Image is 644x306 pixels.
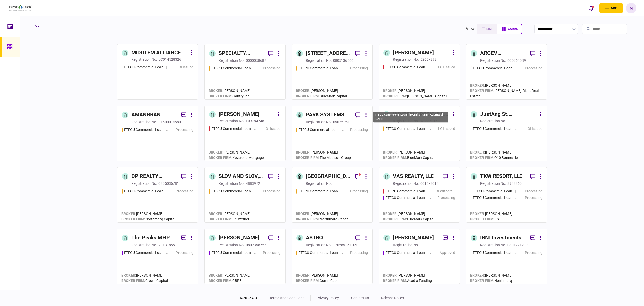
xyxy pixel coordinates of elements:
[466,26,475,32] div: view
[306,111,352,119] div: PARK SYSTEMS, INC.
[158,242,175,248] div: 23131855
[211,189,257,194] div: FTFCU Commercial Loan - 1639 Alameda Ave Lakewood OH
[626,3,636,13] button: N
[470,83,543,88] div: [PERSON_NAME]
[477,24,497,34] button: list
[508,27,518,31] span: cards
[209,278,251,283] div: CBRE
[383,88,446,94] div: [PERSON_NAME]
[296,89,311,93] span: Broker :
[306,172,352,180] div: [GEOGRAPHIC_DATA] Townhomes LLC
[466,44,547,100] a: ARGEV EDGEWATER HOLDINGS LLCregistration no.605964539FTFCU Commercial Loan - 8813 Edgewater Dr SW...
[296,217,320,221] span: broker firm :
[379,167,460,223] a: VAS REALTY, LLCregistration no.001578013FTFCU Commercial Loan - 1882 New Scotland RoadLOI Withdra...
[131,49,188,57] div: MIDDLEM ALLIANCE PLAZA LLC
[209,88,251,94] div: [PERSON_NAME]
[131,57,157,62] div: registration no.
[383,273,398,277] span: Broker :
[211,250,257,255] div: FTFCU Commercial Loan - 513 E Caney Street Wharton TX
[383,212,398,216] span: Broker :
[121,273,136,277] span: Broker :
[480,118,506,124] div: registration no.
[209,150,223,154] span: Broker :
[158,119,183,125] div: L16000145801
[386,126,431,131] div: FTFCU Commercial Loan - 1701-1765 Rockville Pike
[525,66,542,71] div: Processing
[470,150,485,154] span: Broker :
[383,89,398,93] span: Broker :
[306,119,332,125] div: registration no.
[211,66,257,71] div: FTFCU Commercial Loan - 1151-B Hospital Way Pocatello
[131,234,177,242] div: The Peaks MHP LLC
[525,195,542,200] div: Processing
[124,250,169,255] div: FTFCU Commercial Loan - 6110 N US Hwy 89 Flagstaff AZ
[393,172,434,180] div: VAS REALTY, LLC
[599,3,623,13] button: open adding identity options
[131,181,157,186] div: registration no.
[298,127,344,132] div: FTFCU Commercial Loan - 600 Holly Drive Albany
[204,167,286,223] a: SLOV AND SLOV, LLCregistration no.4883972FTFCU Commercial Loan - 1639 Alameda Ave Lakewood OHProc...
[466,167,547,223] a: TKW RESORT, LLCregistration no.3938860FTFCU Commercial Loan - 1402 Boone StreetProcessingFTFCU Co...
[470,278,512,283] div: Northmarq
[209,212,223,216] span: Broker :
[219,118,245,124] div: registration no.
[124,65,169,70] div: FTFCU Commercial Loan - 324 Emerson Blvd High Ridge MO
[9,5,32,11] img: client company logo
[204,106,286,161] a: [PERSON_NAME]registration no.L09784748FTFCU Commercial Loan - 6000 S Central Ave Phoenix AZLOI Is...
[176,127,193,132] div: Processing
[438,126,455,131] div: LOI Issued
[486,27,493,31] span: list
[209,273,223,277] span: Broker :
[350,127,368,132] div: Processing
[383,150,398,154] span: Broker :
[269,296,304,300] a: terms and conditions
[246,118,264,124] div: L09784748
[121,279,145,283] span: broker firm :
[209,150,264,155] div: [PERSON_NAME]
[296,278,338,283] div: CommCap
[296,211,350,217] div: [PERSON_NAME]
[480,110,537,118] div: JustAng St. [PERSON_NAME] LLC
[393,242,419,248] div: registration no.
[350,250,368,255] div: Processing
[209,211,251,217] div: [PERSON_NAME]
[292,44,373,100] a: [STREET_ADDRESS], LLCregistration no.0805136566FTFCU Commercial Loan - 503 E 6th Street Del RioPr...
[350,189,368,194] div: Processing
[292,229,373,284] a: ASTRO PROPERTIES LLCregistration no.12058916-0160FTFCU Commercial Loan - 1650 S Carbon Ave Price ...
[209,155,264,160] div: Keystone Mortgage
[264,126,280,131] div: LOI Issued
[211,126,257,131] div: FTFCU Commercial Loan - 6000 S Central Ave Phoenix AZ
[176,189,193,194] div: Processing
[480,234,526,242] div: IBNI Investments, LLC
[263,250,280,255] div: Processing
[473,66,518,71] div: FTFCU Commercial Loan - 8813 Edgewater Dr SW Lakewood WA
[473,126,518,131] div: FTFCU Commercial Loan - 432 S Tech Ridge Drive
[296,94,320,98] span: broker firm :
[525,189,542,194] div: Processing
[386,65,431,70] div: FTFCU Commercial Loan - 17850 Lower Boones Ferry Road
[393,57,419,62] div: registration no.
[383,278,432,283] div: Acadia Funding
[350,66,368,71] div: Processing
[296,273,338,278] div: [PERSON_NAME]
[240,295,263,301] div: © 2025 AIO
[209,279,233,283] span: broker firm :
[317,296,339,300] a: privacy policy
[296,150,351,155] div: [PERSON_NAME]
[296,155,351,160] div: The Madison Group
[219,58,245,63] div: registration no.
[383,94,407,98] span: broker firm :
[131,119,157,125] div: registration no.
[470,273,512,278] div: [PERSON_NAME]
[440,250,455,255] div: Approved
[383,211,434,217] div: [PERSON_NAME]
[306,49,352,57] div: [STREET_ADDRESS], LLC
[299,250,344,255] div: FTFCU Commercial Loan - 1650 S Carbon Ave Price UT
[158,181,179,186] div: 0805036781
[470,156,494,160] span: broker firm :
[383,217,407,221] span: broker firm :
[434,189,455,194] div: LOI Withdrawn/Declined
[117,44,198,100] a: MIDDLEM ALLIANCE PLAZA LLCregistration no.LC014528326FTFCU Commercial Loan - 324 Emerson Blvd Hig...
[158,57,181,62] div: LC014528326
